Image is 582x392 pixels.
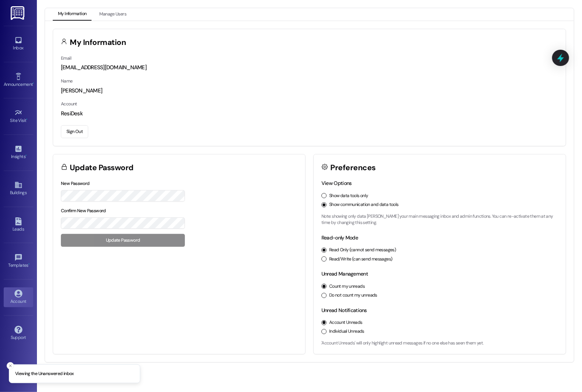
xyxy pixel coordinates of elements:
[4,179,33,199] a: Buildings
[11,6,26,20] img: ResiDesk Logo
[70,39,126,46] h3: My Information
[61,64,558,71] div: [EMAIL_ADDRESS][DOMAIN_NAME]
[70,164,134,172] h3: Update Password
[61,101,77,107] label: Account
[61,55,71,61] label: Email
[4,323,33,343] a: Support
[61,181,90,186] label: New Password
[61,125,88,138] button: Sign Out
[94,8,131,21] button: Manage Users
[28,262,30,267] span: •
[331,164,376,172] h3: Preferences
[321,307,367,314] label: Unread Notifications
[61,208,106,214] label: Confirm New Password
[53,8,92,21] button: My Information
[27,117,28,122] span: •
[4,34,33,54] a: Inbox
[4,106,33,126] a: Site Visit •
[329,247,396,253] label: Read Only (cannot send messages)
[321,270,368,277] label: Unread Management
[25,153,27,158] span: •
[321,340,558,347] p: 'Account Unreads' will only highlight unread messages if no one else has seen them yet.
[4,143,33,162] a: Insights •
[61,78,73,84] label: Name
[321,234,358,241] label: Read-only Mode
[329,283,365,290] label: Count my unreads
[33,81,34,86] span: •
[329,319,362,326] label: Account Unreads
[61,87,558,95] div: [PERSON_NAME]
[4,287,33,307] a: Account
[321,213,558,226] p: Note: showing only data [PERSON_NAME] your main messaging inbox and admin functions. You can re-a...
[4,215,33,235] a: Leads
[4,251,33,271] a: Templates •
[329,193,368,199] label: Show data tools only
[329,202,399,208] label: Show communication and data tools
[321,180,352,186] label: View Options
[329,256,393,263] label: Read/Write (can send messages)
[329,328,364,335] label: Individual Unreads
[7,362,14,370] button: Close toast
[329,292,377,299] label: Do not count my unreads
[15,371,74,377] p: Viewing the Unanswered inbox
[61,110,558,118] div: ResiDesk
